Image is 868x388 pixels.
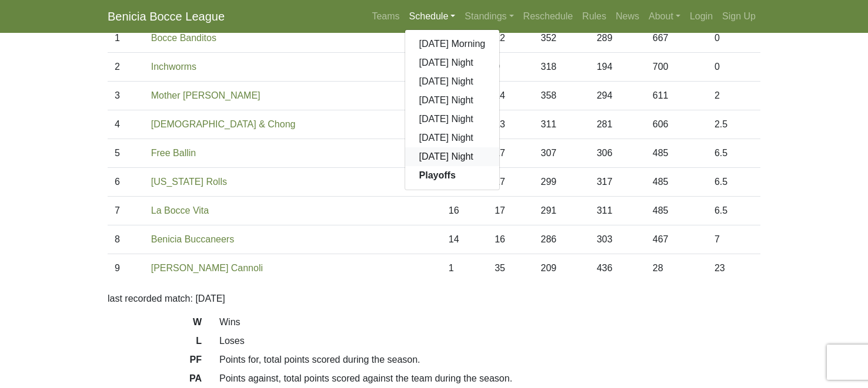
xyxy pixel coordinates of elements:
[590,139,646,168] td: 306
[707,197,760,225] td: 6.5
[405,35,500,53] a: [DATE] Morning
[534,225,590,254] td: 286
[707,53,760,82] td: 0
[442,225,488,254] td: 14
[151,205,209,215] a: La Bocce Vita
[646,254,707,283] td: 28
[577,5,611,28] a: Rules
[707,254,760,283] td: 23
[151,119,296,129] a: [DEMOGRAPHIC_DATA] & Chong
[488,197,533,225] td: 17
[488,139,533,168] td: 17
[151,90,261,100] a: Mother [PERSON_NAME]
[442,197,488,225] td: 16
[99,334,211,353] dt: L
[707,225,760,254] td: 7
[108,53,144,82] td: 2
[151,62,196,72] a: Inchworms
[488,110,533,139] td: 13
[590,82,646,110] td: 294
[646,197,707,225] td: 485
[534,82,590,110] td: 358
[646,53,707,82] td: 700
[151,263,263,273] a: [PERSON_NAME] Cannoli
[534,110,590,139] td: 311
[405,110,500,129] a: [DATE] Night
[707,110,760,139] td: 2.5
[488,225,533,254] td: 16
[405,91,500,110] a: [DATE] Night
[488,53,533,82] td: 9
[590,168,646,197] td: 317
[108,225,144,254] td: 8
[707,23,760,53] td: 0
[108,197,144,225] td: 7
[590,225,646,254] td: 303
[590,53,646,82] td: 194
[108,110,144,139] td: 4
[534,168,590,197] td: 299
[534,197,590,225] td: 291
[108,82,144,110] td: 3
[646,225,707,254] td: 467
[151,234,234,244] a: Benicia Buccaneers
[646,139,707,168] td: 485
[644,5,685,28] a: About
[405,29,500,190] div: Schedule
[151,148,196,158] a: Free Ballin
[685,5,717,28] a: Login
[460,5,518,28] a: Standings
[534,254,590,283] td: 209
[108,168,144,197] td: 6
[611,5,644,28] a: News
[211,334,769,348] dd: Loses
[590,254,646,283] td: 436
[99,315,211,334] dt: W
[108,23,144,53] td: 1
[488,82,533,110] td: 14
[646,168,707,197] td: 485
[534,23,590,53] td: 352
[405,53,500,72] a: [DATE] Night
[367,5,404,28] a: Teams
[405,166,500,185] a: Playoffs
[488,254,533,283] td: 35
[488,23,533,53] td: 12
[646,110,707,139] td: 606
[405,129,500,147] a: [DATE] Night
[534,139,590,168] td: 307
[519,5,578,28] a: Reschedule
[707,168,760,197] td: 6.5
[108,139,144,168] td: 5
[108,5,225,28] a: Benicia Bocce League
[419,170,456,180] strong: Playoffs
[488,168,533,197] td: 17
[717,5,760,28] a: Sign Up
[646,23,707,53] td: 667
[442,254,488,283] td: 1
[151,177,227,187] a: [US_STATE] Rolls
[707,139,760,168] td: 6.5
[646,82,707,110] td: 611
[590,23,646,53] td: 289
[405,147,500,166] a: [DATE] Night
[211,372,769,386] dd: Points against, total points scored against the team during the season.
[211,315,769,329] dd: Wins
[405,5,460,28] a: Schedule
[405,72,500,91] a: [DATE] Night
[211,353,769,367] dd: Points for, total points scored during the season.
[108,254,144,283] td: 9
[534,53,590,82] td: 318
[590,110,646,139] td: 281
[590,197,646,225] td: 311
[707,82,760,110] td: 2
[99,353,211,372] dt: PF
[108,292,760,306] p: last recorded match: [DATE]
[151,33,216,43] a: Bocce Banditos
